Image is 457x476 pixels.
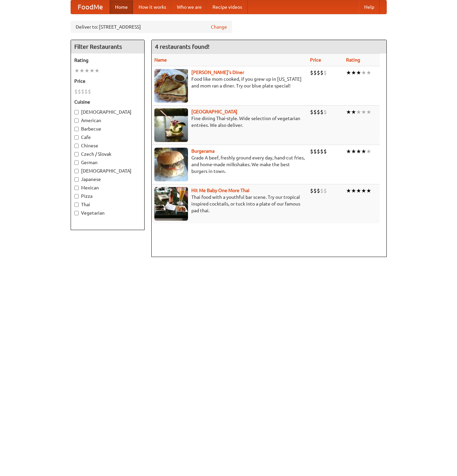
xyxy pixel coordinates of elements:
[154,57,167,63] a: Name
[320,108,323,116] li: $
[361,108,366,116] li: ★
[74,152,79,156] input: Czech / Slovak
[110,0,133,14] a: Home
[74,151,141,157] label: Czech / Slovak
[323,69,327,76] li: $
[71,0,110,14] a: FoodMe
[74,210,141,216] label: Vegetarian
[74,177,79,182] input: Japanese
[351,148,356,155] li: ★
[84,88,88,95] li: $
[74,88,78,95] li: $
[74,67,79,74] li: ★
[74,168,141,174] label: [DEMOGRAPHIC_DATA]
[323,187,327,194] li: $
[89,67,94,74] li: ★
[74,134,141,141] label: Cafe
[74,211,79,215] input: Vegetarian
[74,99,141,105] h5: Cuisine
[313,187,317,194] li: $
[310,57,321,63] a: Price
[154,115,305,129] p: Fine dining Thai-style. Wide selection of vegetarian entrées. We also deliver.
[323,148,327,155] li: $
[207,0,247,14] a: Recipe videos
[74,142,141,149] label: Chinese
[74,184,141,191] label: Mexican
[313,69,317,76] li: $
[191,148,215,154] a: Burgerama
[356,69,361,76] li: ★
[313,148,317,155] li: $
[346,69,351,76] li: ★
[74,144,79,148] input: Chinese
[356,108,361,116] li: ★
[323,108,327,116] li: $
[310,108,313,116] li: $
[320,69,323,76] li: $
[74,110,79,114] input: [DEMOGRAPHIC_DATA]
[191,188,250,193] a: Hit Me Baby One More Thai
[154,69,188,103] img: sallys.jpg
[310,148,313,155] li: $
[74,57,141,64] h5: Rating
[172,0,207,14] a: Who we are
[313,108,317,116] li: $
[310,69,313,76] li: $
[346,108,351,116] li: ★
[74,193,141,199] label: Pizza
[320,187,323,194] li: $
[346,148,351,155] li: ★
[366,108,371,116] li: ★
[351,187,356,194] li: ★
[74,135,79,140] input: Cafe
[366,148,371,155] li: ★
[74,127,79,131] input: Barbecue
[79,67,84,74] li: ★
[154,187,188,221] img: babythai.jpg
[317,187,320,194] li: $
[154,76,305,89] p: Food like mom cooked, if you grew up in [US_STATE] and mom ran a diner. Try our blue plate special!
[74,194,79,198] input: Pizza
[317,69,320,76] li: $
[88,88,91,95] li: $
[310,187,313,194] li: $
[211,24,227,30] a: Change
[74,117,141,124] label: American
[74,160,79,165] input: German
[356,187,361,194] li: ★
[359,0,380,14] a: Help
[74,186,79,190] input: Mexican
[366,187,371,194] li: ★
[320,148,323,155] li: $
[317,148,320,155] li: $
[154,108,188,142] img: satay.jpg
[346,57,360,63] a: Rating
[346,187,351,194] li: ★
[133,0,172,14] a: How it works
[71,21,232,33] div: Deliver to: [STREET_ADDRESS]
[191,70,244,75] a: [PERSON_NAME]'s Diner
[84,67,89,74] li: ★
[74,176,141,183] label: Japanese
[74,125,141,132] label: Barbecue
[74,78,141,84] h5: Price
[317,108,320,116] li: $
[356,148,361,155] li: ★
[366,69,371,76] li: ★
[78,88,81,95] li: $
[74,109,141,115] label: [DEMOGRAPHIC_DATA]
[361,69,366,76] li: ★
[154,194,305,214] p: Thai food with a youthful bar scene. Try our tropical inspired cocktails, or tuck into a plate of...
[191,109,237,114] a: [GEOGRAPHIC_DATA]
[155,43,210,50] ng-pluralize: 4 restaurants found!
[94,67,100,74] li: ★
[351,69,356,76] li: ★
[74,159,141,166] label: German
[74,201,141,208] label: Thai
[154,148,188,181] img: burgerama.jpg
[74,118,79,123] input: American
